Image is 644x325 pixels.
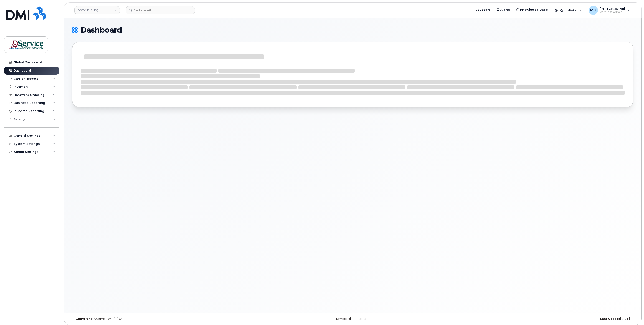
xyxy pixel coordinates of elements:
span: Dashboard [81,27,122,33]
strong: Last Update [600,317,620,320]
a: Keyboard Shortcuts [336,317,366,320]
strong: Copyright [76,317,92,320]
div: [DATE] [446,317,633,321]
div: MyServe [DATE]–[DATE] [72,317,259,321]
